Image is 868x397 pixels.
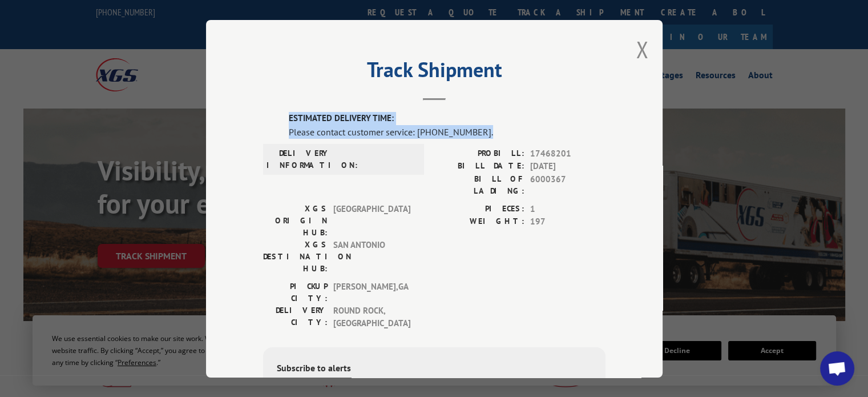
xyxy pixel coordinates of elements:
[289,112,605,125] label: ESTIMATED DELIVERY TIME:
[289,125,605,138] div: Please contact customer service: [PHONE_NUMBER].
[333,202,410,238] span: [GEOGRAPHIC_DATA]
[434,160,524,173] label: BILL DATE:
[820,351,854,386] a: Open chat
[434,215,524,228] label: WEIGHT:
[263,280,328,304] label: PICKUP CITY:
[434,202,524,215] label: PIECES:
[530,147,605,160] span: 17468201
[263,202,328,238] label: XGS ORIGIN HUB:
[333,238,410,274] span: SAN ANTONIO
[277,360,592,377] div: Subscribe to alerts
[267,147,331,171] label: DELIVERY INFORMATION:
[636,34,648,65] button: Close modal
[530,160,605,173] span: [DATE]
[263,304,328,330] label: DELIVERY CITY:
[530,173,605,197] span: 6000367
[333,280,410,304] span: [PERSON_NAME] , GA
[434,147,524,160] label: PROBILL:
[530,215,605,228] span: 197
[530,202,605,215] span: 1
[434,173,524,197] label: BILL OF LADING:
[263,62,605,83] h2: Track Shipment
[263,238,328,274] label: XGS DESTINATION HUB:
[333,304,410,330] span: ROUND ROCK , [GEOGRAPHIC_DATA]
